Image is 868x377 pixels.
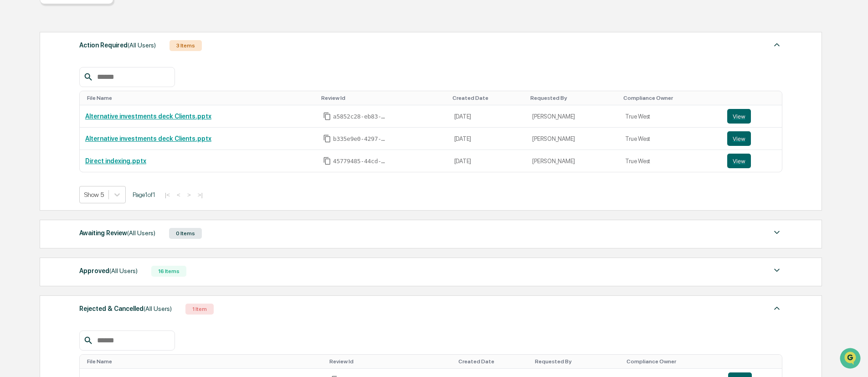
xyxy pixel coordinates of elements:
[527,105,620,128] td: [PERSON_NAME]
[771,227,782,238] img: caret
[155,72,166,83] button: Start new chat
[185,304,214,315] div: 1 Item
[323,134,331,143] span: Copy Id
[185,191,194,199] button: >
[323,157,331,165] span: Copy Id
[452,95,524,101] div: Toggle SortBy
[169,40,202,51] div: 3 Items
[85,113,211,120] a: Alternative investments deck Clients.pptx
[109,267,138,274] span: (All Users)
[530,95,616,101] div: Toggle SortBy
[727,154,776,168] a: View
[449,105,527,128] td: [DATE]
[79,39,156,51] div: Action Required
[5,129,61,145] a: 🔎Data Lookup
[18,132,57,141] span: Data Lookup
[5,111,62,128] a: 🖐️Preclearance
[9,19,166,34] p: How can we help?
[771,265,782,276] img: caret
[31,70,149,79] div: Start new chat
[839,347,863,372] iframe: Open customer support
[91,155,110,161] span: Pylon
[620,105,722,128] td: True West
[321,95,445,101] div: Toggle SortBy
[535,358,619,365] div: Toggle SortBy
[79,265,138,277] div: Approved
[75,115,113,124] span: Attestations
[458,358,528,365] div: Toggle SortBy
[79,303,172,315] div: Rejected & Cancelled
[9,116,16,123] div: 🖐️
[727,131,776,146] a: View
[64,154,110,161] a: Powered byPylon
[66,116,73,123] div: 🗄️
[85,157,146,165] a: Direct indexing.pptx
[87,358,322,365] div: Toggle SortBy
[151,266,186,277] div: 16 Items
[727,131,751,146] button: View
[85,135,211,142] a: Alternative investments deck Clients.pptx
[727,109,751,124] button: View
[9,70,26,86] img: 1746055101610-c473b297-6a78-478c-a979-82029cc54cd1
[174,191,183,199] button: <
[730,358,778,365] div: Toggle SortBy
[727,109,776,124] a: View
[729,95,778,101] div: Toggle SortBy
[62,111,117,128] a: 🗄️Attestations
[162,191,173,199] button: |<
[449,150,527,172] td: [DATE]
[623,95,718,101] div: Toggle SortBy
[323,112,331,120] span: Copy Id
[195,191,205,199] button: >|
[333,113,388,120] span: a5852c28-eb83-4e81-bde1-07ebd55aefda
[31,79,115,86] div: We're available if you need us!
[620,150,722,172] td: True West
[133,191,155,198] span: Page 1 of 1
[128,41,156,49] span: (All Users)
[527,128,620,150] td: [PERSON_NAME]
[333,135,388,143] span: b335e9e0-4297-44ff-b221-2cf61342488b
[620,128,722,150] td: True West
[527,150,620,172] td: [PERSON_NAME]
[627,358,719,365] div: Toggle SortBy
[771,303,782,314] img: caret
[87,95,314,101] div: Toggle SortBy
[771,39,782,50] img: caret
[79,227,155,239] div: Awaiting Review
[333,158,388,165] span: 45779485-44cd-4849-ab27-d6848592165e
[127,229,155,237] span: (All Users)
[329,358,451,365] div: Toggle SortBy
[169,228,202,239] div: 0 Items
[144,305,172,312] span: (All Users)
[449,128,527,150] td: [DATE]
[9,133,16,140] div: 🔎
[18,115,59,124] span: Preclearance
[727,154,751,168] button: View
